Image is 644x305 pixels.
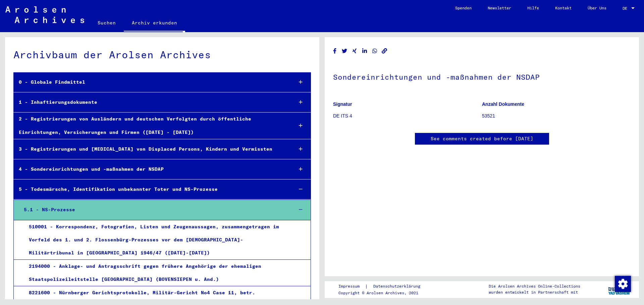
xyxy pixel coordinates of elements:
[615,276,631,292] img: Zustimmung ändern
[333,62,631,91] h1: Sondereinrichtungen und -maßnahmen der NSDAP
[338,283,428,290] div: |
[341,47,348,55] button: Share on Twitter
[14,183,288,196] div: 5 - Todesmärsche, Identifikation unbekannter Toter und NS-Prozesse
[124,15,185,32] a: Archiv erkunden
[623,6,630,11] span: DE
[13,47,311,62] div: Archivbaum der Arolsen Archives
[24,260,287,286] div: 2194000 - Anklage- und Antragsschrift gegen frühere Angehörige der ehemaligen Staatspolizeileitst...
[90,15,124,31] a: Suchen
[381,47,388,55] button: Copy link
[482,112,631,120] p: 53521
[5,6,84,23] img: Arolsen_neg.svg
[338,290,428,296] p: Copyright © Arolsen Archives, 2021
[14,76,288,89] div: 0 - Globale Findmittel
[14,96,288,109] div: 1 - Inhaftierungsdokumente
[361,47,368,55] button: Share on LinkedIn
[19,203,288,216] div: 5.1 - NS-Prozesse
[331,47,338,55] button: Share on Facebook
[338,283,365,290] a: Impressum
[489,289,580,295] p: wurden entwickelt in Partnerschaft mit
[431,135,533,142] a: See comments created before [DATE]
[14,163,288,176] div: 4 - Sondereinrichtungen und -maßnahmen der NSDAP
[607,281,632,298] img: yv_logo.png
[351,47,358,55] button: Share on Xing
[14,112,288,139] div: 2 - Registrierungen von Ausländern und deutschen Verfolgten durch öffentliche Einrichtungen, Vers...
[371,47,378,55] button: Share on WhatsApp
[482,101,524,107] b: Anzahl Dokumente
[368,283,428,290] a: Datenschutzerklärung
[333,112,482,120] p: DE ITS 4
[14,143,288,156] div: 3 - Registrierungen und [MEDICAL_DATA] von Displaced Persons, Kindern und Vermissten
[333,101,352,107] b: Signatur
[489,283,580,289] p: Die Arolsen Archives Online-Collections
[24,220,287,260] div: 510001 - Korrespondenz, Fotografien, Listen und Zeugenaussagen, zusammengetragen im Vorfeld des 1...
